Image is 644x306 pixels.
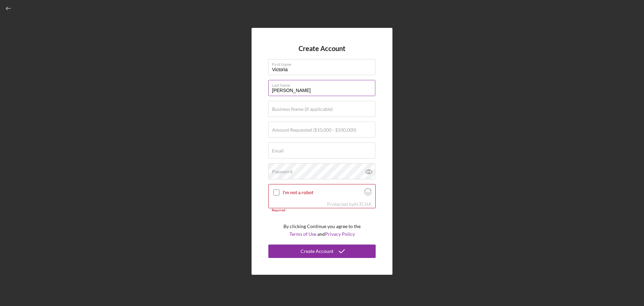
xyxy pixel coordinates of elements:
a: Visit Altcha.org [354,201,372,207]
label: Email [272,148,284,154]
button: Create Account [268,245,376,258]
div: Required [268,208,376,212]
label: Last Name [272,80,375,88]
a: Terms of Use [289,231,316,237]
p: By clicking Continue you agree to the and [283,223,361,238]
label: First Name [272,59,375,67]
label: Password [272,169,292,174]
div: Create Account [301,245,333,258]
label: Business Name (if applicable) [272,106,333,112]
label: I'm not a robot [283,190,362,195]
label: Amount Requested ($10,000 - $500,000) [272,127,356,133]
div: Protected by [327,202,372,207]
a: Visit Altcha.org [364,191,372,196]
a: Privacy Policy [325,231,355,237]
h4: Create Account [299,45,345,52]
